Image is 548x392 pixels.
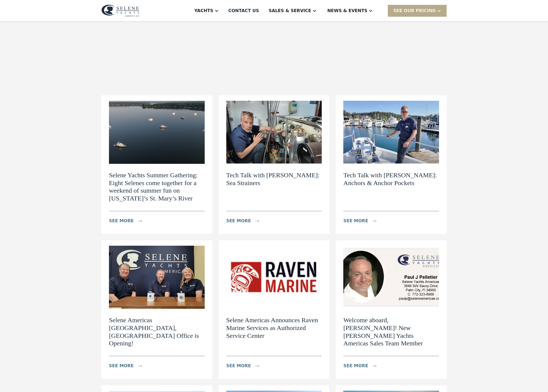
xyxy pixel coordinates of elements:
[219,240,330,379] a: Selene Americas Announces Raven Marine Services as Authorized Service CenterSelene Americas Annou...
[269,8,311,14] div: Sales & Service
[226,101,322,164] img: Tech Talk with Dylan: Sea Strainers
[343,363,368,369] div: see more
[109,246,205,309] img: Selene Americas Annapolis, MD Office is Opening!
[226,218,251,224] div: see more
[109,171,205,202] h2: Selene Yachts Summer Gathering: Eight Selenes come together for a weekend of summer fun on [US_ST...
[226,246,322,309] img: Selene Americas Announces Raven Marine Services as Authorized Service Center
[336,95,447,234] a: Tech Talk with Dylan: Anchors & Anchor PocketsTech Talk with [PERSON_NAME]: Anchors & Anchor Pock...
[109,363,134,369] div: see more
[393,8,436,14] div: SEE Our Pricing
[226,316,322,339] h2: Selene Americas Announces Raven Marine Services as Authorized Service Center
[343,218,368,224] div: see more
[372,220,376,222] img: icon
[109,316,205,347] h2: Selene Americas [GEOGRAPHIC_DATA], [GEOGRAPHIC_DATA] Office is Opening!
[109,101,205,164] img: Selene Yachts Summer Gathering: Eight Selenes come together for a weekend of summer fun on Maryla...
[226,171,322,187] h2: Tech Talk with [PERSON_NAME]: Sea Strainers
[228,8,259,14] div: Contact US
[372,365,376,367] img: icon
[343,316,439,347] h2: Welcome aboard, [PERSON_NAME]! New [PERSON_NAME] Yachts Americas Sales Team Member
[138,220,142,222] img: icon
[255,220,259,222] img: icon
[327,8,368,14] div: News & EVENTS
[138,365,142,367] img: icon
[226,363,251,369] div: see more
[101,5,139,17] img: logo
[343,171,439,187] h2: Tech Talk with [PERSON_NAME]: Anchors & Anchor Pockets
[101,240,212,379] a: Selene Americas Annapolis, MD Office is Opening!Selene Americas [GEOGRAPHIC_DATA], [GEOGRAPHIC_DA...
[343,101,439,164] img: Tech Talk with Dylan: Anchors & Anchor Pockets
[101,95,212,234] a: Selene Yachts Summer Gathering: Eight Selenes come together for a weekend of summer fun on Maryla...
[336,240,447,379] a: Welcome aboard, Paul Pelletier! New Selene Yachts Americas Sales Team MemberWelcome aboard, [PERS...
[388,5,447,16] div: SEE Our Pricing
[255,365,259,367] img: icon
[343,246,439,309] img: Welcome aboard, Paul Pelletier! New Selene Yachts Americas Sales Team Member
[219,95,330,234] a: Tech Talk with Dylan: Sea StrainersTech Talk with [PERSON_NAME]: Sea Strainerssee moreicon
[109,218,134,224] div: see more
[194,8,213,14] div: Yachts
